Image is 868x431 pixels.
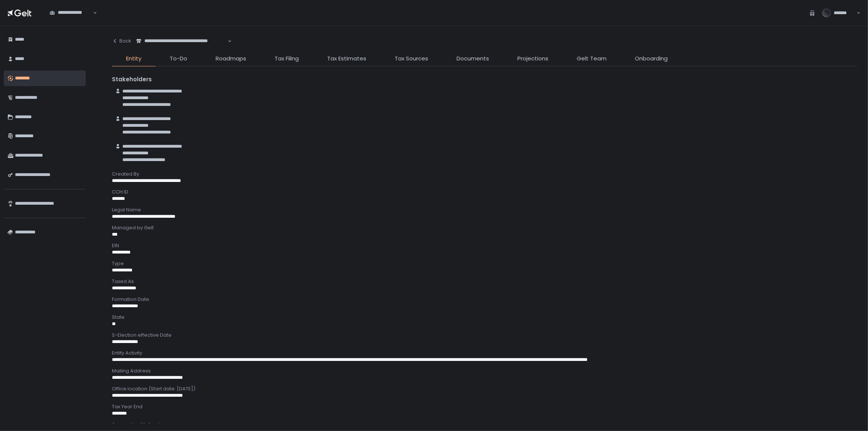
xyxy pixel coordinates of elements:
[112,332,858,339] div: S-Election effective Date
[112,260,858,267] div: Type
[395,54,428,63] span: Tax Sources
[112,403,858,410] div: Tax Year End
[112,38,131,44] div: Back
[457,54,489,63] span: Documents
[112,296,858,303] div: Formation Date
[112,242,858,249] div: EIN
[112,278,858,285] div: Taxed As
[327,54,366,63] span: Tax Estimates
[577,54,607,63] span: Gelt Team
[112,34,131,48] button: Back
[112,386,858,392] div: Office location (Start date: [DATE])
[170,54,187,63] span: To-Do
[112,189,858,195] div: CCH ID
[131,34,232,49] div: Search for option
[45,5,97,21] div: Search for option
[517,54,548,63] span: Projections
[112,421,858,428] div: Accounting Method
[112,224,858,231] div: Managed by Gelt
[275,54,299,63] span: Tax Filing
[635,54,668,63] span: Onboarding
[216,54,246,63] span: Roadmaps
[126,54,141,63] span: Entity
[136,44,227,52] input: Search for option
[112,75,858,84] div: Stakeholders
[50,16,93,23] input: Search for option
[112,350,858,356] div: Entity Activity
[112,207,858,213] div: Legal Name
[112,368,858,374] div: Mailing Address
[112,171,858,177] div: Created By
[112,314,858,321] div: State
